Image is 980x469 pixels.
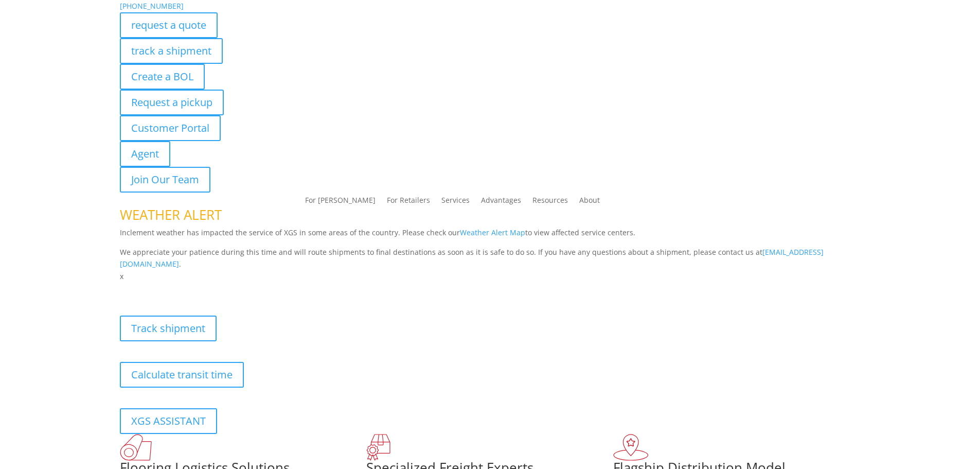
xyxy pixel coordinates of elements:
b: Visibility, transparency, and control for your entire supply chain. [120,284,349,294]
a: Resources [532,197,568,208]
a: Track shipment [120,316,217,341]
a: [PHONE_NUMBER] [120,1,184,11]
img: xgs-icon-total-supply-chain-intelligence-red [120,434,152,461]
a: Customer Portal [120,115,221,141]
a: Agent [120,141,170,167]
a: Request a pickup [120,90,224,115]
p: We appreciate your patience during this time and will route shipments to final destinations as so... [120,246,861,271]
a: XGS ASSISTANT [120,408,217,434]
a: Services [441,197,470,208]
a: Calculate transit time [120,362,244,388]
a: About [579,197,600,208]
a: Join Our Team [120,167,210,193]
a: For [PERSON_NAME] [305,197,376,208]
img: xgs-icon-flagship-distribution-model-red [613,434,649,461]
a: For Retailers [387,197,430,208]
a: request a quote [120,12,218,38]
a: Advantages [481,197,521,208]
p: x [120,270,861,283]
a: track a shipment [120,38,223,64]
a: Weather Alert Map [460,228,525,237]
span: WEATHER ALERT [120,205,222,224]
p: Inclement weather has impacted the service of XGS in some areas of the country. Please check our ... [120,227,861,246]
a: Create a BOL [120,64,205,90]
img: xgs-icon-focused-on-flooring-red [366,434,390,461]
